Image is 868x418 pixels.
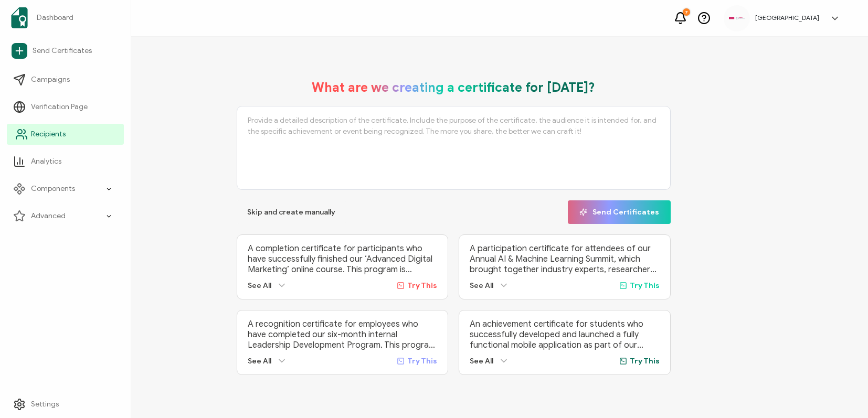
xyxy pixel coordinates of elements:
img: 534be6bd-3ab8-4108-9ccc-40d3e97e413d.png [729,17,745,19]
span: See All [248,281,271,290]
p: A participation certificate for attendees of our Annual AI & Machine Learning Summit, which broug... [470,243,660,275]
button: Send Certificates [568,200,671,224]
span: Recipients [31,129,66,140]
span: Verification Page [31,102,88,112]
span: Advanced [31,211,66,221]
img: sertifier-logomark-colored.svg [11,7,28,28]
a: Campaigns [7,69,124,90]
span: See All [248,357,271,366]
span: Settings [31,399,59,410]
span: Analytics [31,156,61,167]
span: Skip and create manually [247,209,335,216]
p: An achievement certificate for students who successfully developed and launched a fully functiona... [470,319,660,350]
h5: [GEOGRAPHIC_DATA] [755,14,819,22]
span: Try This [630,357,660,366]
span: Dashboard [37,13,73,23]
span: Try This [407,357,437,366]
a: Recipients [7,124,124,145]
h1: What are we creating a certificate for [DATE]? [312,80,595,95]
a: Send Certificates [7,39,124,63]
span: See All [470,281,493,290]
span: Campaigns [31,74,70,85]
span: Try This [407,281,437,290]
span: Send Certificates [579,208,659,216]
p: A recognition certificate for employees who have completed our six-month internal Leadership Deve... [248,319,438,350]
span: Send Certificates [33,46,92,56]
a: Analytics [7,151,124,172]
iframe: Chat Widget [816,368,868,418]
a: Verification Page [7,97,124,117]
a: Settings [7,394,124,415]
div: 7 [683,8,690,16]
span: See All [470,357,493,366]
span: Components [31,184,75,194]
span: Try This [630,281,660,290]
button: Skip and create manually [237,200,346,224]
a: Dashboard [7,3,124,33]
p: A completion certificate for participants who have successfully finished our ‘Advanced Digital Ma... [248,243,438,275]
